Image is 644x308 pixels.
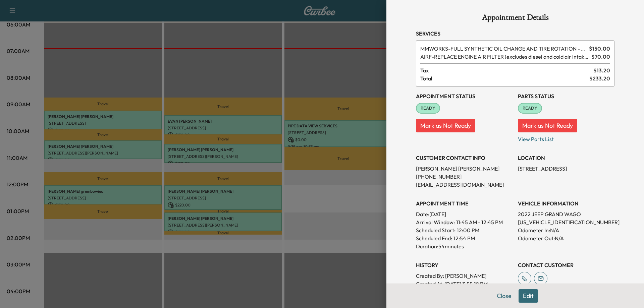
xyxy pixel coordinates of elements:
[457,226,479,234] p: 12:00 PM
[518,261,614,269] h3: CONTACT CUSTOMER
[416,226,455,234] p: Scheduled Start:
[593,66,610,74] span: $ 13.20
[518,119,577,132] button: Mark as Not Ready
[420,45,586,53] span: FULL SYNTHETIC OIL CHANGE AND TIRE ROTATION - WORKS PACKAGE
[518,226,614,234] p: Odometer In: N/A
[417,105,439,112] span: READY
[416,272,513,280] p: Created By : [PERSON_NAME]
[456,218,503,226] span: 11:45 AM - 12:45 PM
[416,29,614,38] h3: Services
[416,199,513,207] h3: APPOINTMENT TIME
[416,154,513,162] h3: CUSTOMER CONTACT INFO
[416,119,475,132] button: Mark as Not Ready
[416,210,513,218] p: Date: [DATE]
[518,132,614,143] p: View Parts List
[416,173,513,181] p: [PHONE_NUMBER]
[416,280,513,288] p: Created At : [DATE] 3:55:18 PM
[420,66,593,74] span: Tax
[416,13,614,24] h1: Appointment Details
[519,289,538,303] button: Edit
[416,181,513,189] p: [EMAIL_ADDRESS][DOMAIN_NAME]
[518,210,614,218] p: 2022 JEEP GRAND WAGO
[518,218,614,226] p: [US_VEHICLE_IDENTIFICATION_NUMBER]
[518,234,614,242] p: Odometer Out: N/A
[518,154,614,162] h3: LOCATION
[420,53,589,61] span: REPLACE ENGINE AIR FILTER (excludes diesel and cold air intakes)
[591,53,610,61] span: $ 70.00
[416,92,513,100] h3: Appointment Status
[589,45,610,53] span: $ 150.00
[420,74,589,82] span: Total
[492,289,516,303] button: Close
[518,199,614,207] h3: VEHICLE INFORMATION
[518,92,614,100] h3: Parts Status
[416,165,513,173] p: [PERSON_NAME] [PERSON_NAME]
[416,218,513,226] p: Arrival Window:
[416,261,513,269] h3: History
[519,105,541,112] span: READY
[589,74,610,82] span: $ 233.20
[518,165,614,173] p: [STREET_ADDRESS]
[416,242,513,250] p: Duration: 54 minutes
[453,234,475,242] p: 12:54 PM
[416,234,452,242] p: Scheduled End:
